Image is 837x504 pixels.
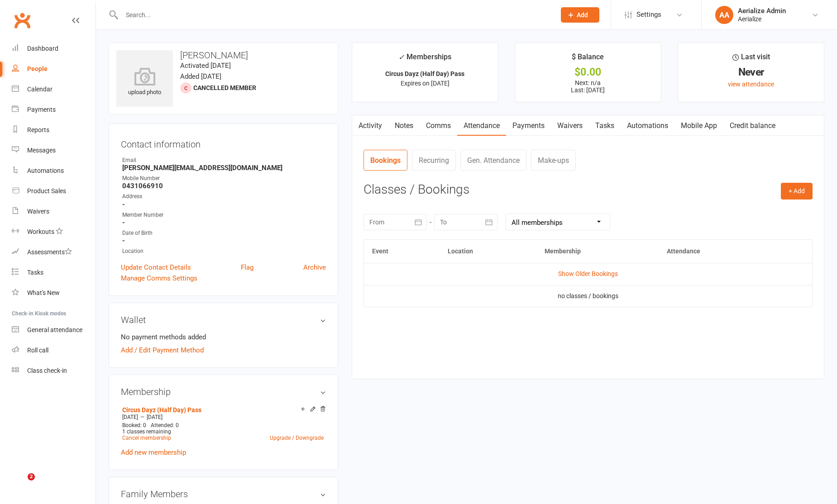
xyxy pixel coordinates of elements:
[27,86,53,93] div: Calendar
[122,414,138,420] span: [DATE]
[122,229,326,238] div: Date of Birth
[12,283,96,303] a: What's New
[659,240,775,263] th: Attendance
[121,489,326,499] h3: Family Members
[122,237,326,245] strong: -
[398,53,404,62] i: ✓
[122,200,326,209] strong: -
[460,150,526,171] a: Gen. Attendance
[27,269,43,276] div: Tasks
[398,51,451,68] div: Memberships
[364,285,812,307] td: no classes / bookings
[781,183,813,199] button: + Add
[27,106,56,113] div: Payments
[636,5,661,25] span: Settings
[352,115,388,136] a: Activity
[122,422,146,428] span: Booked: 0
[12,222,96,242] a: Workouts
[732,51,770,67] div: Last visit
[728,81,774,88] a: view attendance
[147,414,163,420] span: [DATE]
[12,140,96,161] a: Messages
[122,428,171,435] span: 1 classes remaining
[621,115,674,136] a: Automations
[577,11,588,19] span: Add
[12,38,96,59] a: Dashboard
[116,67,173,97] div: upload photo
[27,228,54,235] div: Workouts
[28,473,35,480] span: 2
[27,167,64,174] div: Automations
[12,340,96,361] a: Roll call
[27,326,82,333] div: General attendance
[12,100,96,120] a: Payments
[121,387,326,397] h3: Membership
[9,473,31,495] iframe: Intercom live chat
[420,115,457,136] a: Comms
[122,435,171,441] a: Cancel membership
[551,115,589,136] a: Waivers
[120,414,326,421] div: —
[11,9,33,32] a: Clubworx
[523,67,653,77] div: $0.00
[715,6,733,24] div: AA
[121,262,191,273] a: Update Contact Details
[363,183,813,197] h3: Classes / Bookings
[561,7,599,23] button: Add
[723,115,782,136] a: Credit balance
[121,345,204,356] a: Add / Edit Payment Method
[122,406,201,414] a: Circus Dayz (Half Day) Pass
[12,79,96,100] a: Calendar
[12,59,96,79] a: People
[506,115,551,136] a: Payments
[12,201,96,222] a: Waivers
[738,7,786,15] div: Aerialize Admin
[523,79,653,94] p: Next: n/a Last: [DATE]
[27,187,66,195] div: Product Sales
[303,262,326,273] a: Archive
[12,161,96,181] a: Automations
[121,315,326,325] h3: Wallet
[122,174,326,183] div: Mobile Number
[122,164,326,172] strong: [PERSON_NAME][EMAIL_ADDRESS][DOMAIN_NAME]
[180,62,231,70] time: Activated [DATE]
[12,120,96,140] a: Reports
[27,126,49,133] div: Reports
[27,347,48,354] div: Roll call
[572,51,604,67] div: $ Balance
[12,262,96,283] a: Tasks
[364,240,440,263] th: Event
[589,115,621,136] a: Tasks
[122,156,326,165] div: Email
[27,367,67,374] div: Class check-in
[363,150,407,171] a: Bookings
[119,9,549,21] input: Search...
[536,240,659,263] th: Membership
[27,65,48,72] div: People
[388,115,420,136] a: Notes
[151,422,179,428] span: Attended: 0
[27,248,72,256] div: Assessments
[12,242,96,262] a: Assessments
[122,247,326,256] div: Location
[531,150,576,171] a: Make-ups
[121,273,197,284] a: Manage Comms Settings
[180,72,221,81] time: Added [DATE]
[27,147,56,154] div: Messages
[401,80,450,87] span: Expires on [DATE]
[122,211,326,219] div: Member Number
[122,192,326,201] div: Address
[27,45,58,52] div: Dashboard
[27,208,49,215] div: Waivers
[674,115,723,136] a: Mobile App
[738,15,786,23] div: Aerialize
[12,320,96,340] a: General attendance kiosk mode
[122,219,326,227] strong: -
[12,181,96,201] a: Product Sales
[457,115,506,136] a: Attendance
[122,182,326,190] strong: 0431066910
[121,136,326,149] h3: Contact information
[558,270,618,277] a: Show Older Bookings
[193,84,256,91] span: Cancelled member
[12,361,96,381] a: Class kiosk mode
